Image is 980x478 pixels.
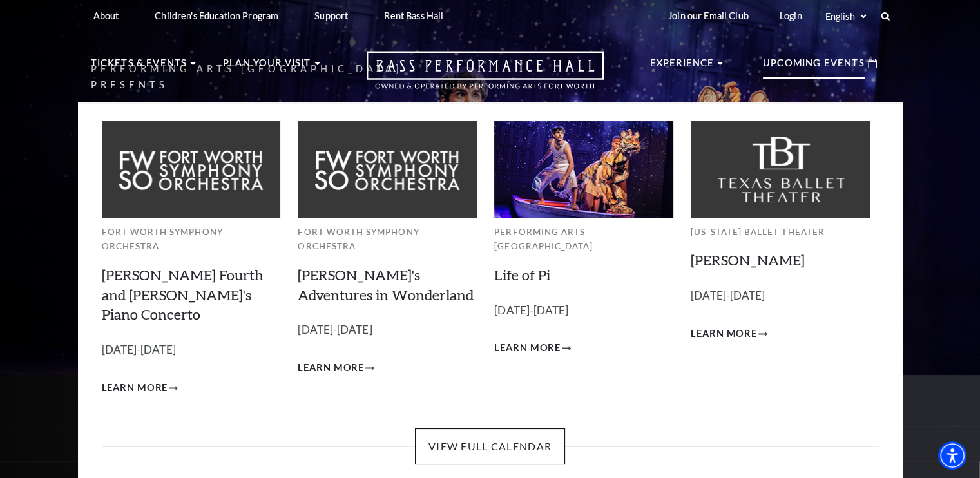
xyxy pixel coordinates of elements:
a: Learn More Brahms Fourth and Grieg's Piano Concerto [102,380,178,396]
a: Learn More Alice's Adventures in Wonderland [298,360,374,376]
p: Tickets & Events [91,55,187,79]
span: Learn More [298,360,364,376]
a: [PERSON_NAME] Fourth and [PERSON_NAME]'s Piano Concerto [102,266,264,323]
img: Texas Ballet Theater [691,121,870,217]
img: Fort Worth Symphony Orchestra [298,121,477,217]
a: [PERSON_NAME] [691,251,805,269]
a: View Full Calendar [415,428,565,464]
p: Upcoming Events [763,55,865,79]
p: [DATE]-[DATE] [691,287,870,305]
a: Life of Pi [494,266,550,283]
p: [DATE]-[DATE] [102,341,281,359]
div: Accessibility Menu [938,441,966,470]
p: [DATE]-[DATE] [494,301,673,320]
select: Select: [823,10,869,23]
p: About [93,10,119,21]
img: Performing Arts Fort Worth [494,121,673,217]
img: Fort Worth Symphony Orchestra [102,121,281,217]
span: Learn More [102,380,168,396]
p: Fort Worth Symphony Orchestra [102,225,281,254]
a: [PERSON_NAME]'s Adventures in Wonderland [298,266,474,303]
span: Learn More [494,340,561,356]
p: Experience [650,55,715,79]
p: [DATE]-[DATE] [298,321,477,339]
a: Learn More Life of Pi [494,340,571,356]
p: Rent Bass Hall [384,10,443,21]
a: Open this option [320,51,650,102]
span: Learn More [691,326,757,342]
p: [US_STATE] Ballet Theater [691,225,870,240]
p: Performing Arts [GEOGRAPHIC_DATA] [494,225,673,254]
p: Fort Worth Symphony Orchestra [298,225,477,254]
p: Children's Education Program [155,10,278,21]
p: Support [314,10,348,21]
p: Plan Your Visit [223,55,311,79]
a: Learn More Peter Pan [691,326,767,342]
